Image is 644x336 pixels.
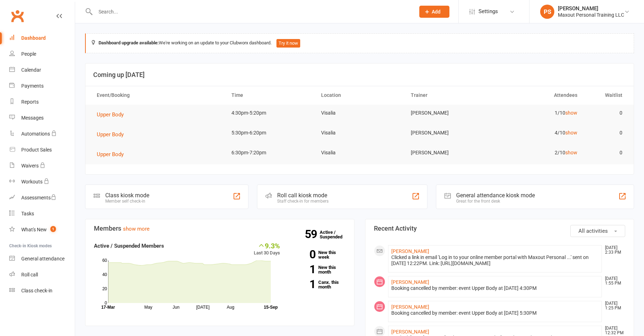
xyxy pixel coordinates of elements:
span: Upper Body [97,151,124,158]
button: Upper Body [97,130,129,139]
div: Waivers [21,163,39,169]
strong: 59 [305,229,320,239]
div: Booking cancelled by member: event Upper Body at [DATE] 5:30PM [391,310,599,316]
a: Messages [9,110,75,126]
div: Class kiosk mode [105,192,149,199]
div: Roll call kiosk mode [277,192,329,199]
h3: Recent Activity [374,225,626,232]
a: 0New this week [291,250,346,259]
div: What's New [21,227,47,232]
div: Clicked a link in email 'Log in to your online member portal with Maxout Personal ...' sent on [D... [391,254,599,266]
div: [PERSON_NAME] [558,5,624,12]
div: Booking cancelled by member: event Upper Body at [DATE] 4:30PM [391,285,599,291]
td: [PERSON_NAME] [404,105,494,121]
strong: 0 [291,249,315,260]
div: Workouts [21,179,43,184]
a: Reports [9,94,75,110]
div: Maxout Personal Training LLC [558,12,624,18]
span: Settings [478,4,498,20]
div: Class check-in [21,288,52,293]
strong: Dashboard upgrade available: [99,40,159,45]
time: [DATE] 1:25 PM [601,301,625,310]
div: Assessments [21,195,56,200]
a: [PERSON_NAME] [391,329,429,335]
a: [PERSON_NAME] [391,304,429,310]
td: Visalia [315,125,404,141]
div: Messages [21,115,44,121]
div: Great for the front desk [456,199,535,204]
div: Automations [21,131,50,137]
th: Event/Booking [90,86,225,104]
td: 6:30pm-7:20pm [225,144,315,161]
a: 1Canx. this month [291,280,346,289]
button: Upper Body [97,150,129,159]
a: Waivers [9,158,75,174]
button: Try it now [276,39,300,48]
a: 1New this month [291,265,346,274]
a: Class kiosk mode [9,283,75,299]
div: General attendance kiosk mode [456,192,535,199]
a: People [9,46,75,62]
div: Staff check-in for members [277,199,329,204]
a: Payments [9,78,75,94]
a: show [565,110,577,116]
div: Tasks [21,211,34,216]
a: Automations [9,126,75,142]
a: Assessments [9,190,75,206]
td: 1/10 [494,105,584,121]
span: Add [432,9,441,15]
td: [PERSON_NAME] [404,125,494,141]
div: 9.3% [254,242,280,249]
td: 0 [584,125,629,141]
div: Dashboard [21,35,46,41]
td: 2/10 [494,144,584,161]
a: What's New1 [9,222,75,238]
a: Dashboard [9,30,75,46]
time: [DATE] 12:32 PM [601,326,625,335]
a: [PERSON_NAME] [391,279,429,285]
div: People [21,51,36,57]
a: Product Sales [9,142,75,158]
h3: Members [94,225,346,232]
a: Calendar [9,62,75,78]
td: [PERSON_NAME] [404,144,494,161]
a: General attendance kiosk mode [9,251,75,267]
span: All activities [578,228,608,234]
div: We're working on an update to your Clubworx dashboard. [85,33,634,53]
span: Upper Body [97,111,124,118]
a: [PERSON_NAME] [391,248,429,254]
td: 5:30pm-6:20pm [225,125,315,141]
a: show [565,130,577,136]
a: Tasks [9,206,75,222]
button: All activities [570,225,625,237]
span: Upper Body [97,131,124,138]
a: Roll call [9,267,75,283]
a: show more [123,226,150,232]
button: Add [419,6,449,18]
div: Calendar [21,67,41,73]
th: Time [225,86,315,104]
th: Attendees [494,86,584,104]
td: Visalia [315,105,404,121]
th: Trainer [404,86,494,104]
div: PS [540,5,554,19]
td: 0 [584,105,629,121]
th: Waitlist [584,86,629,104]
strong: 1 [291,279,315,290]
div: Last 30 Days [254,242,280,257]
a: 59Active / Suspended [320,225,351,244]
a: Workouts [9,174,75,190]
div: Product Sales [21,147,52,153]
time: [DATE] 1:55 PM [601,276,625,286]
div: General attendance [21,256,65,261]
th: Location [315,86,404,104]
strong: Active / Suspended Members [94,243,164,249]
button: Upper Body [97,110,129,119]
a: Clubworx [9,7,26,25]
a: show [565,150,577,155]
div: Payments [21,83,44,89]
td: 4/10 [494,125,584,141]
td: Visalia [315,144,404,161]
strong: 1 [291,264,315,275]
div: Reports [21,99,39,105]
